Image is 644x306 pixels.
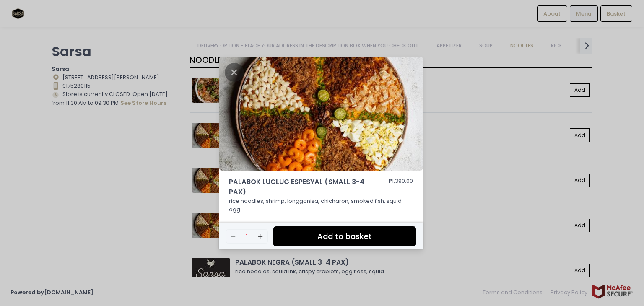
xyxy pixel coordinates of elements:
[389,177,413,197] div: ₱1,390.00
[219,57,423,171] img: PALABOK LUGLUG ESPESYAL (SMALL 3-4 PAX)
[225,67,244,76] button: Close
[273,226,416,247] button: Add to basket
[229,177,367,197] span: PALABOK LUGLUG ESPESYAL (SMALL 3-4 PAX)
[229,197,413,213] p: rice noodles, shrimp, longganisa, chicharon, smoked fish, squid, egg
